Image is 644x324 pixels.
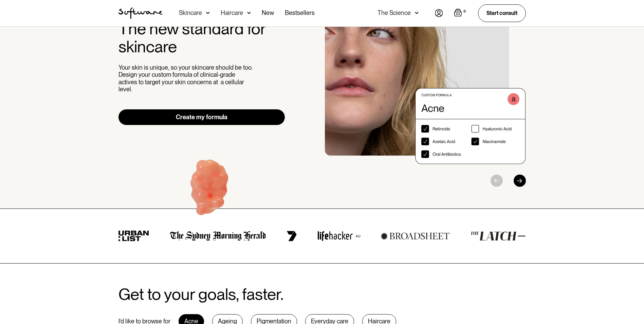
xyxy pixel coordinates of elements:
img: urban list logo [118,231,149,241]
p: Your skin is unique, so your skincare should be too. Design your custom formula of clinical-grade... [118,64,254,93]
a: Open empty cart [454,8,467,18]
img: broadsheet logo [381,232,450,240]
img: the Sydney morning herald logo [170,231,266,241]
div: Next slide [514,175,526,187]
img: lifehacker logo [317,231,360,241]
img: arrow down [415,10,419,16]
a: home [118,7,163,19]
img: arrow down [247,10,251,16]
div: Haircare [221,10,243,16]
div: The Science [378,10,411,16]
img: the latch logo [471,231,526,241]
a: Start consult [478,4,526,22]
img: arrow down [206,10,210,16]
img: Hydroquinone (skin lightening agent) [167,148,252,231]
h2: The new standard for skincare [118,20,285,56]
a: Create my formula [118,109,285,125]
div: Skincare [179,10,202,16]
h2: Get to your goals, faster. [118,285,283,303]
div: 0 [462,8,467,15]
img: Software Logo [118,7,163,19]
